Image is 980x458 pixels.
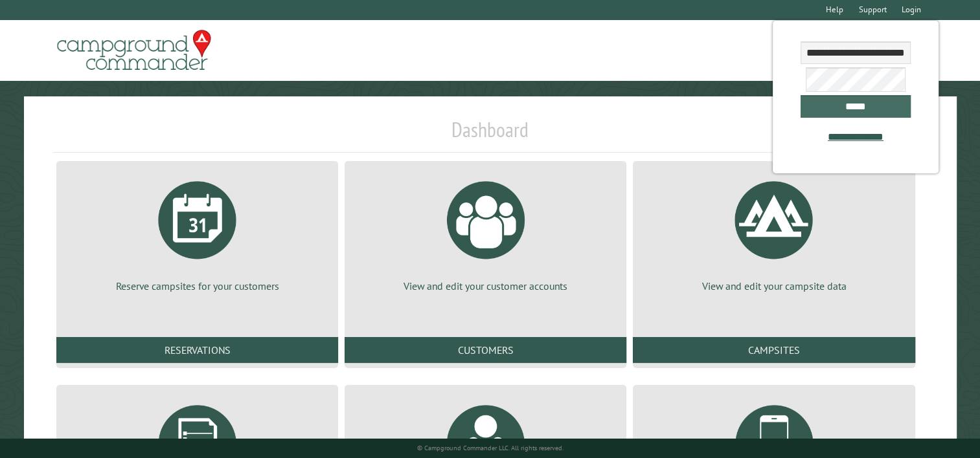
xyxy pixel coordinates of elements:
p: View and edit your campsite data [648,279,899,293]
h1: Dashboard [53,117,927,153]
p: Reserve campsites for your customers [72,279,323,293]
img: Campground Commander [53,25,215,76]
a: View and edit your campsite data [648,171,899,293]
small: © Campground Commander LLC. All rights reserved. [417,444,564,452]
a: Reservations [56,337,338,363]
p: View and edit your customer accounts [360,279,611,293]
a: View and edit your customer accounts [360,171,611,293]
a: Campsites [633,337,915,363]
a: Reserve campsites for your customers [72,171,323,293]
a: Customers [345,337,626,363]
